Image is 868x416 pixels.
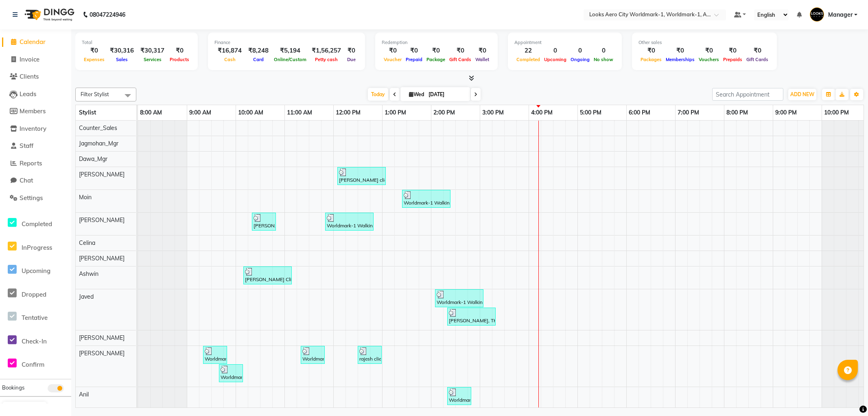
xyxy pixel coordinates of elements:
span: Packages [638,57,664,62]
span: Due [345,57,358,62]
span: Bookings [2,384,24,391]
span: Gift Cards [447,57,473,62]
a: Invoice [2,55,69,64]
span: Staff [20,142,33,150]
span: Sales [114,57,130,62]
div: ₹30,317 [137,46,168,55]
span: [PERSON_NAME] [79,350,125,357]
span: Wallet [473,57,491,62]
span: Products [168,57,191,62]
span: InProgress [22,244,52,251]
span: Expenses [82,57,107,62]
span: Package [424,57,447,62]
span: Confirm [22,361,44,368]
a: 12:00 PM [334,107,363,119]
span: Prepaids [721,57,744,62]
a: 8:00 AM [138,107,164,119]
img: logo [21,3,77,26]
div: ₹0 [697,46,721,55]
div: Worldmark-1 Walkin Client, TK16, 02:20 PM-02:50 PM, [PERSON_NAME] Trimming (₹500) [448,388,470,404]
div: Redemption [382,39,491,46]
span: [PERSON_NAME] [79,334,125,341]
div: Other sales [638,39,770,46]
div: ₹0 [473,46,491,55]
span: Reports [20,159,42,167]
span: Voucher [382,57,404,62]
a: 11:00 AM [285,107,314,119]
a: Staff [2,141,69,151]
span: Leads [20,90,36,98]
span: Check-In [22,337,47,345]
span: Ongoing [568,57,592,62]
div: ₹0 [82,46,107,55]
div: [PERSON_NAME], TK18, 02:20 PM-03:20 PM, Stylist Cut(M) (₹700),[PERSON_NAME] Trimming (₹500) [448,309,495,324]
span: Stylist [79,109,96,116]
a: 10:00 AM [236,107,265,119]
span: Javed [79,293,94,300]
span: Jagmohan_Mgr [79,140,118,147]
a: Settings [2,194,69,203]
button: Generate Report [3,402,46,413]
button: ADD NEW [788,89,816,100]
a: Clients [2,72,69,81]
a: 9:00 AM [187,107,213,119]
span: Manager [828,11,853,19]
div: [PERSON_NAME] Client, TK05, 10:10 AM-11:10 AM, K Wash Shampoo(F) (₹300),Blow Dry Stylist(F)* (₹400) [244,268,291,283]
span: Clients [20,73,39,80]
div: ₹0 [744,46,770,55]
div: ₹5,194 [272,46,308,55]
span: [PERSON_NAME] [79,255,125,262]
div: Worldmark-1 Walkin Client, TK07, 11:50 AM-12:50 PM, Wash Conditioning L'oreal(F) (₹250),Blow Dry ... [326,214,373,229]
div: 22 [514,46,542,55]
div: ₹16,874 [214,46,245,55]
span: Completed [514,57,542,62]
a: Inventory [2,124,69,134]
span: No show [592,57,615,62]
span: Counter_Sales [79,124,117,132]
a: 5:00 PM [578,107,603,119]
span: Prepaid [404,57,424,62]
div: ₹0 [382,46,404,55]
span: [PERSON_NAME] [79,216,125,224]
a: 3:00 PM [480,107,506,119]
a: Calendar [2,37,69,47]
a: 7:00 PM [676,107,701,119]
span: Completed [22,220,52,228]
div: [PERSON_NAME] Client, TK04, 10:20 AM-10:50 AM, Blow Dry Stylist(F)* (₹400) [253,214,275,229]
b: 08047224946 [90,3,125,26]
a: Leads [2,90,69,99]
div: Finance [214,39,359,46]
div: rajesh client, TK08, 12:30 PM-01:00 PM, Stylist Cut(M) (₹700) [359,347,381,363]
span: Vouchers [697,57,721,62]
span: Ashwin [79,270,98,277]
div: ₹0 [344,46,359,55]
span: Settings [20,194,43,202]
iframe: chat widget [834,383,860,408]
img: Manager [810,7,824,22]
div: 0 [568,46,592,55]
span: [PERSON_NAME] [79,171,125,178]
div: ₹0 [447,46,473,55]
div: 0 [592,46,615,55]
a: 4:00 PM [529,107,555,119]
a: 8:00 PM [724,107,750,119]
span: Chat [20,176,33,184]
input: 2025-09-03 [426,88,467,101]
span: Upcoming [22,267,50,275]
a: 6:00 PM [627,107,652,119]
div: Worldmark-1 Walkin Client, TK17, 02:05 PM-03:05 PM, Stylist Cut(M) (₹700),Wash Shampoo(F) (₹150) [436,291,483,306]
span: Filter Stylist [81,91,109,97]
span: Invoice [20,55,39,63]
div: 0 [542,46,568,55]
span: Inventory [20,125,46,132]
span: Card [251,57,266,62]
span: Petty cash [313,57,340,62]
span: Cash [222,57,238,62]
span: ADD NEW [790,91,814,97]
div: ₹8,248 [245,46,272,55]
span: Tentative [22,314,48,321]
span: Moin [79,194,92,201]
a: Members [2,107,69,116]
span: Anil [79,391,89,398]
div: Worldmark-1 Walkin Client, TK01, 09:20 AM-09:50 AM, [PERSON_NAME] Trimming (₹500) [204,347,226,363]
